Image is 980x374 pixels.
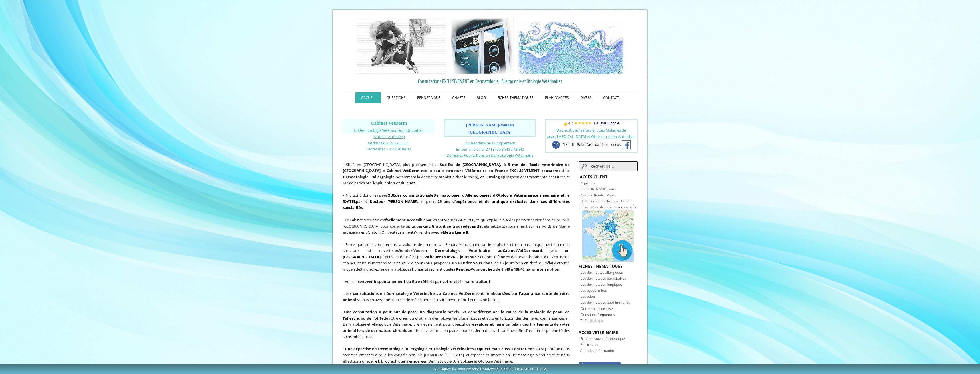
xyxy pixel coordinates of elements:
[387,193,395,198] strong: QUE
[343,217,570,229] a: des personnes viennent de toute la [GEOGRAPHIC_DATA] pour consulter
[466,123,514,134] span: [PERSON_NAME]-Vous en [GEOGRAPHIC_DATA]
[426,199,433,204] span: plus
[580,174,607,179] strong: ACCES CLIENT
[581,270,623,275] span: Les dermatites allergiques
[343,241,570,272] p: (
[581,275,626,281] a: Les dermatoses parasitaires
[371,120,407,126] span: Cabinet VetDerm
[465,193,487,198] a: Allergologie
[582,205,599,209] a: rovenance
[343,309,570,321] strong: déterminer la cause de la maladie de peau, de l'allergie, ou de l'otite
[357,297,500,302] span: si vous en avez une. Il en est de même pour les traitements dont il peut avoir besoin.
[416,248,421,253] span: ou
[528,193,535,198] a: aire
[343,346,344,351] span: -
[447,152,533,158] a: Dernières Publications en Dermatologie Vétérinaire
[580,193,615,197] a: Avant le Rendez-Vous
[465,224,478,229] span: devant
[355,92,381,103] a: ACCUEIL
[343,309,570,339] span: - , et donc, de votre chien ou chat, afin d'employer les plus efficaces et sûrs en fonction des d...
[581,299,630,305] a: Les dermatoses auto-immunes
[385,254,424,259] span: peuvent donc être pris
[343,217,570,229] span: ,
[354,128,424,133] span: La Dermatologie Vétérinaire au Quotidien
[385,217,406,222] span: facilement
[344,309,459,314] strong: Une consultation a pour but de poser un diagnostic précis
[557,134,635,139] a: [MEDICAL_DATA] et Otites du chien et du chat
[373,134,405,139] a: [STREET_ADDRESS]
[472,346,534,351] b: s'acquiert mais aussi s'entretient
[452,260,514,265] strong: un Rendez-Vous dans les 15 jours
[443,230,468,235] a: Métro Ligne 8
[503,248,517,253] span: Cabinet
[581,300,630,305] span: Les dermatoses auto-immunes
[450,267,562,272] strong: les Rendez-Vous ont lieu de 8h40 à 18h40, sans interruption..
[395,230,413,235] span: également
[535,193,536,198] strong: ,
[580,342,599,347] a: Publications
[395,193,401,198] strong: des
[399,248,416,253] span: Rendez-V
[360,267,371,272] a: 3 mois
[343,291,344,296] span: -
[343,242,570,253] span: - Parce que nous comprenons la volonté de prendre un Rendez-Vous quand on le souhaite, et non pas...
[478,174,503,179] b: , et l'Otologie
[368,140,410,146] a: 94700 MAISONS ALFORT
[464,140,515,146] a: Sur Rendez-vous Uniquement
[579,362,621,368] button: Connexion à Facebook
[547,128,626,139] a: Diagnostic et Traitement des Maladies de peau,
[563,121,619,126] span: 👉
[600,205,636,209] span: des animaux consultés
[581,287,607,293] a: Les pyodermites
[523,254,529,259] span: des
[343,322,570,333] strong: réévaluer et faire un bilan des traitements de votre animal lors de dermatose chronique
[581,312,615,317] a: Questions fréquentes
[539,92,575,103] a: PLAN D'ACCES
[447,153,533,158] span: Dernières Publications en Dermatologie Vétérinaire
[379,180,415,185] strong: du chien et du chat
[343,77,638,85] a: Consultations EXCLUSIVEMENT en Dermatologie, Allergologie et Otologie Vétérinaires
[581,281,623,287] a: Les dermatoses fongiques
[356,199,418,204] b: ,
[446,92,471,103] a: CHARTE
[434,260,450,265] span: proposer
[581,276,626,281] span: Les dermatoses parasitaires
[387,168,494,173] b: Cabinet VetDerm est la seule structure Vétérinaire en
[343,217,570,235] span: - Le Cabinet VetDerm est par les autoroutes A4 et A86, ce qui explique que et un Le stationnement...
[425,254,479,259] strong: 24 heures sur 24, 7 jours sur 7
[580,336,625,341] span: Fiche de suivi thérapeutique
[579,263,623,269] strong: FICHES THEMATIQUES
[403,193,429,198] a: consultations
[407,217,426,222] strong: accessible
[496,224,497,229] span: .
[343,162,570,173] strong: Sud-Est de [GEOGRAPHIC_DATA], à 5 mn de l'école vétérinaire de [GEOGRAPHIC_DATA]
[343,199,570,210] strong: 25 ans d'expérience et de pratique exclusive dans ces différentes spécialités.
[580,336,625,341] a: Fiche de suivi thérapeutique
[580,318,604,323] span: Thérapeutique
[343,291,570,302] b: sont remboursées par l'assurance santé de votre animal,
[456,147,524,152] span: En semaine et le [DATE] de 8h40 à 18h40
[381,92,411,103] a: QUESTIONS
[381,168,385,173] strong: le
[343,248,570,259] span: sont pris en [GEOGRAPHIC_DATA]
[427,267,562,272] span: ) sachant que
[496,193,528,198] a: Otologie Vétérin
[343,193,570,210] span: avec de
[421,248,422,253] span: s
[471,92,492,103] a: BLOG
[581,293,596,299] a: Les otites
[381,254,385,259] span: et
[579,161,637,171] input: Search
[367,279,492,284] strong: venir spontanément ou être référés par votre vétérinaire traitant.
[534,346,561,351] span: . C'est pourquoi
[581,306,615,311] span: Dermatoses diverses
[466,123,514,134] a: [PERSON_NAME]-Vous en [GEOGRAPHIC_DATA]
[581,312,615,317] span: Questions fréquentes
[580,348,614,353] a: Agenda de formation
[492,92,539,103] a: FICHES THEMATIQUES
